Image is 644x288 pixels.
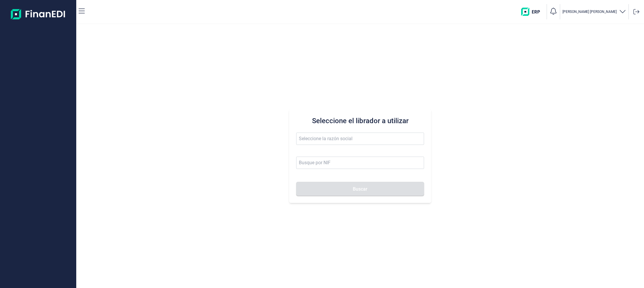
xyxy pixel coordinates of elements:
[11,5,66,23] img: Logo de aplicación
[521,8,544,16] img: erp
[353,187,367,191] span: Buscar
[296,157,424,169] input: Busque por NIF
[562,8,626,16] button: [PERSON_NAME] [PERSON_NAME]
[296,133,424,145] input: Seleccione la razón social
[296,182,424,196] button: Buscar
[562,9,617,14] p: [PERSON_NAME] [PERSON_NAME]
[296,116,424,126] h3: Seleccione el librador a utilizar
